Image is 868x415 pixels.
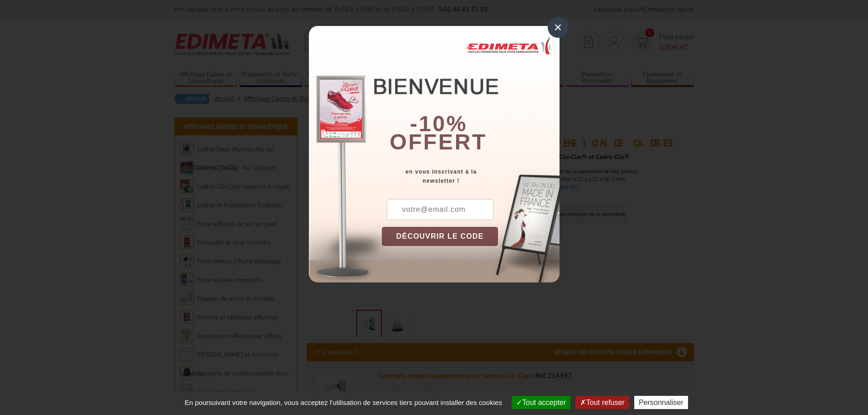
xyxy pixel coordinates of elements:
input: votre@email.com [387,199,493,220]
font: offert [390,130,487,154]
button: DÉCOUVRIR LE CODE [382,227,498,246]
button: Tout refuser [575,396,629,409]
button: Tout accepter [512,396,570,409]
span: En poursuivant votre navigation, vous acceptez l'utilisation de services tiers pouvant installer ... [180,399,507,406]
button: Personnaliser (fenêtre modale) [634,396,688,409]
div: en vous inscrivant à la newsletter ! [382,167,560,185]
div: × [548,17,569,38]
b: -10% [410,112,467,136]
